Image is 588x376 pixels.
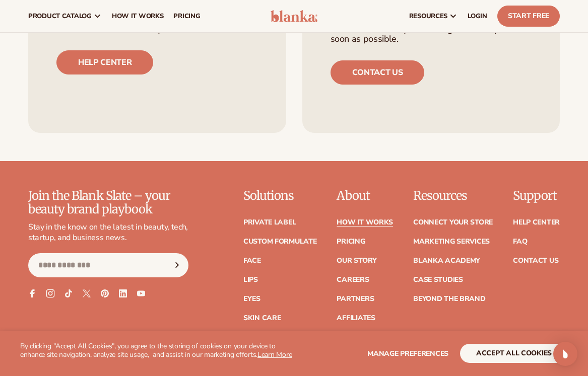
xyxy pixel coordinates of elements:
[28,189,188,216] p: Join the Blank Slate – your beauty brand playbook
[460,344,568,363] button: accept all cookies
[56,50,153,74] a: Help center
[243,238,317,245] a: Custom formulate
[497,6,560,27] a: Start Free
[243,219,296,226] a: Private label
[243,257,261,264] a: Face
[271,10,318,22] img: logo
[513,219,560,226] a: Help Center
[243,315,281,322] a: Skin Care
[28,222,188,243] p: Stay in the know on the latest in beauty, tech, startup, and business news.
[243,189,317,202] p: Solutions
[367,344,448,363] button: Manage preferences
[337,219,393,226] a: How It Works
[20,342,294,359] p: By clicking "Accept All Cookies", you agree to the storing of cookies on your device to enhance s...
[173,12,200,20] span: pricing
[166,253,188,277] button: Subscribe
[513,257,558,264] a: Contact Us
[257,350,292,359] a: Learn More
[409,12,447,20] span: resources
[413,257,480,264] a: Blanka Academy
[243,276,258,283] a: Lips
[337,295,374,303] a: Partners
[112,12,164,20] span: How It Works
[337,257,376,264] a: Our Story
[413,219,493,226] a: Connect your store
[56,15,258,35] p: Get fast support from our Help Center – we answer a lot of common questions there.
[28,12,92,20] span: product catalog
[243,295,260,303] a: Eyes
[553,342,577,366] div: Open Intercom Messenger
[513,189,560,202] p: Support
[413,295,486,303] a: Beyond the brand
[413,276,463,283] a: Case Studies
[337,315,375,322] a: Affiliates
[337,238,365,245] a: Pricing
[337,276,369,283] a: Careers
[367,349,448,358] span: Manage preferences
[468,12,487,20] span: LOGIN
[331,15,532,44] p: Can’t find the answer you’re looking for? Reach out to our team directly and we’ll get back to yo...
[413,238,490,245] a: Marketing services
[513,238,527,245] a: FAQ
[331,60,425,85] a: Contact us
[337,189,393,202] p: About
[413,189,493,202] p: Resources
